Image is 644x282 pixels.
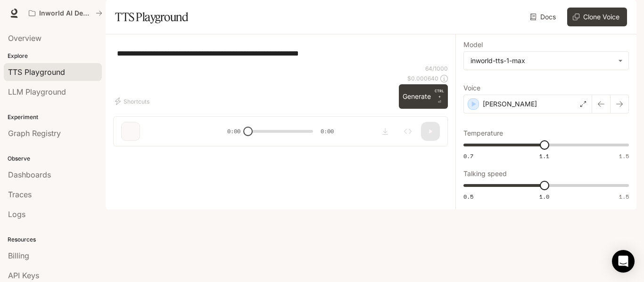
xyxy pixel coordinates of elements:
div: inworld-tts-1-max [464,52,628,70]
p: Voice [463,85,480,91]
p: [PERSON_NAME] [483,99,537,109]
span: 0.7 [463,152,473,160]
p: Talking speed [463,170,507,177]
button: GenerateCTRL +⏎ [399,84,448,109]
p: Temperature [463,130,503,137]
p: 64 / 1000 [425,64,448,73]
button: All workspaces [25,4,107,23]
span: 1.0 [539,193,549,201]
span: 1.1 [539,152,549,160]
a: Docs [528,8,560,26]
span: 1.5 [619,193,629,201]
span: 0.5 [463,193,473,201]
div: Open Intercom Messenger [612,250,635,273]
p: ⏎ [435,88,444,105]
p: $ 0.000640 [407,74,438,82]
p: CTRL + [435,88,444,99]
button: Clone Voice [567,8,627,26]
p: Model [463,41,483,48]
h1: TTS Playground [115,8,188,26]
p: Inworld AI Demos [39,9,92,17]
div: inworld-tts-1-max [471,56,613,65]
button: Shortcuts [113,94,153,109]
span: 1.5 [619,152,629,160]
